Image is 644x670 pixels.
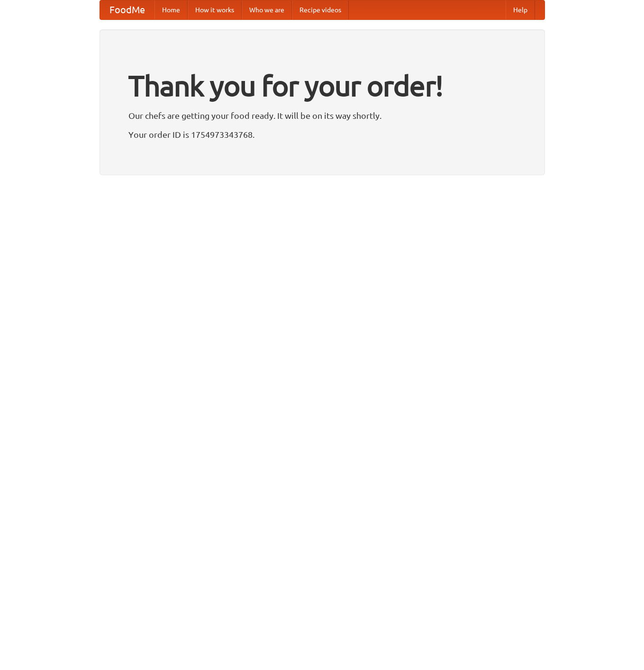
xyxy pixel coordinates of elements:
a: Who we are [242,0,292,19]
a: How it works [188,0,242,19]
a: Home [154,0,188,19]
p: Your order ID is 1754973343768. [128,127,516,142]
a: Help [506,0,535,19]
h1: Thank you for your order! [128,63,516,108]
a: FoodMe [100,0,154,19]
a: Recipe videos [292,0,349,19]
p: Our chefs are getting your food ready. It will be on its way shortly. [128,108,516,123]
